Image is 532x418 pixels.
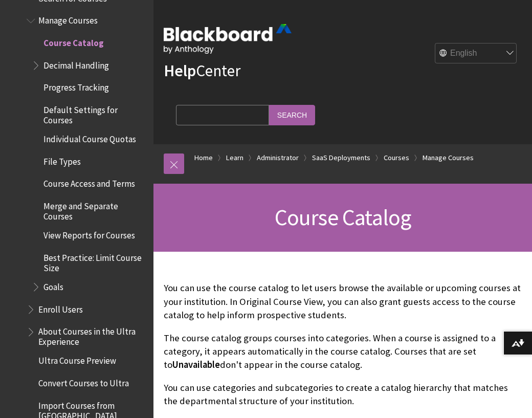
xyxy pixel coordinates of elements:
p: The course catalog groups courses into categories. When a course is assigned to a category, it ap... [164,332,522,372]
span: Enroll Users [38,301,83,315]
span: About Courses in the Ultra Experience [38,323,146,347]
span: Course Catalog [43,34,104,48]
a: Manage Courses [423,151,474,164]
span: Best Practice: Limit Course Size [43,249,146,273]
span: Convert Courses to Ultra [38,375,129,388]
span: Goals [43,278,63,292]
strong: Help [164,60,196,81]
span: Merge and Separate Courses [43,197,146,222]
a: Administrator [257,151,299,164]
a: Courses [384,151,409,164]
a: HelpCenter [164,60,240,81]
span: Individual Course Quotas [43,130,136,144]
img: Blackboard by Anthology [164,24,292,54]
span: Manage Courses [38,12,98,26]
span: File Types [43,153,81,167]
span: Decimal Handling [43,57,109,71]
p: You can use the course catalog to let users browse the available or upcoming courses at your inst... [164,281,522,322]
span: Course Catalog [275,203,411,231]
span: Unavailable [172,359,220,370]
span: Course Access and Terms [43,175,135,189]
select: Site Language Selector [435,43,517,64]
a: Home [194,151,213,164]
span: Ultra Course Preview [38,353,116,366]
span: Progress Tracking [43,79,109,93]
input: Search [269,105,315,125]
a: Learn [226,151,243,164]
span: Default Settings for Courses [43,101,146,125]
span: View Reports for Courses [43,227,135,240]
p: You can use categories and subcategories to create a catalog hierarchy that matches the departmen... [164,381,522,408]
a: SaaS Deployments [312,151,370,164]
